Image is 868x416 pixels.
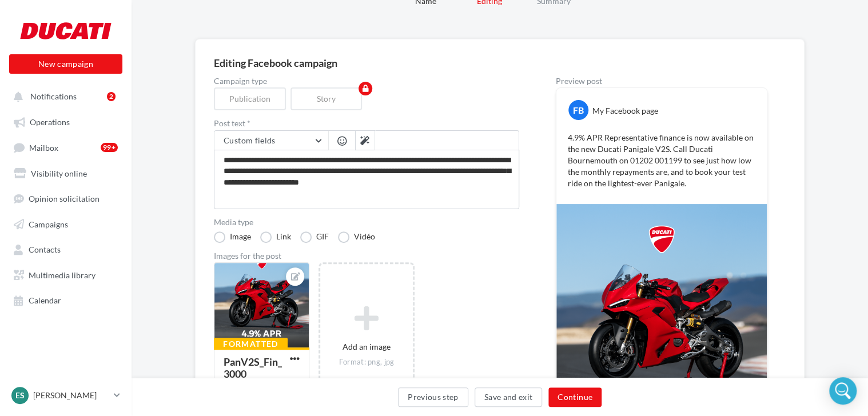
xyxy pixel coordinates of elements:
[33,390,109,401] p: [PERSON_NAME]
[214,338,288,350] div: Formatted
[214,119,519,127] label: Post text *
[214,131,328,150] button: Custom fields
[29,219,68,229] span: Campaigns
[29,270,95,279] span: Multimedia library
[214,58,786,68] div: Editing Facebook campaign
[30,91,77,101] span: Notifications
[101,143,118,152] div: 99+
[300,231,329,243] label: GIF
[29,245,61,254] span: Contacts
[7,162,125,183] a: Visibility online
[30,117,70,127] span: Operations
[829,377,857,405] div: Open Intercom Messenger
[7,238,125,259] a: Contacts
[338,231,375,243] label: Vidéo
[15,390,25,401] span: ES
[9,385,122,406] a: ES [PERSON_NAME]
[107,92,116,101] div: 2
[214,218,519,226] label: Media type
[7,86,120,106] button: Notifications 2
[29,295,61,305] span: Calendar
[29,142,58,152] span: Mailbox
[7,187,125,208] a: Opinion solicitation
[31,168,87,178] span: Visibility online
[548,387,602,407] button: Continue
[214,77,519,85] label: Campaign type
[568,132,755,189] p: 4.9% APR Representative finance is now available on the new Ducati Panigale V2S. Call Ducati Bour...
[398,387,468,407] button: Previous step
[260,231,291,243] label: Link
[7,111,125,131] a: Operations
[475,387,543,407] button: Save and exit
[7,289,125,310] a: Calendar
[592,105,658,117] div: My Facebook page
[9,54,122,74] button: New campaign
[214,252,519,260] div: Images for the post
[7,137,125,158] a: Mailbox99+
[7,213,125,234] a: Campaigns
[556,77,767,85] div: Preview post
[214,231,251,243] label: Image
[568,100,588,120] div: FB
[29,194,99,203] span: Opinion solicitation
[7,264,125,285] a: Multimedia library
[224,135,276,145] span: Custom fields
[224,355,282,380] div: PanV2S_Fin_3000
